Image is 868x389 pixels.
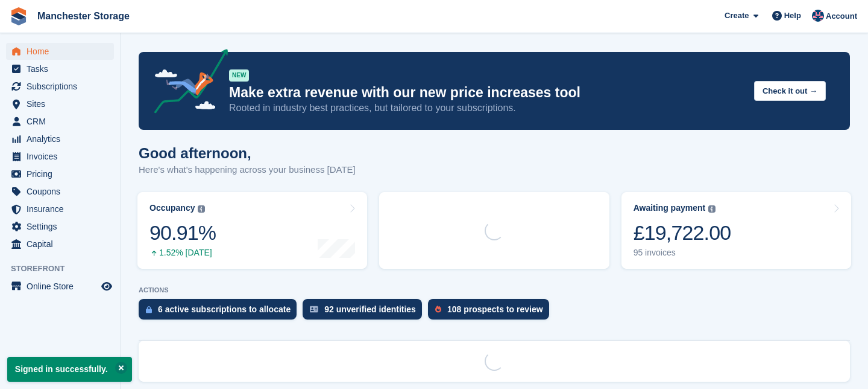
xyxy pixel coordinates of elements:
img: icon-info-grey-7440780725fd019a000dd9b08b2336e03edf1995a4989e88bcd33f0948082b44.svg [198,205,205,213]
a: menu [6,148,114,165]
img: prospect-51fa495bee0391a8d652442698ab0144808aea92771e9ea1ae160a38d050c398.svg [435,306,441,313]
a: Preview store [99,279,114,294]
span: Help [784,10,801,22]
div: NEW [229,69,249,82]
div: 108 prospects to review [447,304,543,314]
div: £19,722.00 [634,220,731,245]
span: Pricing [27,166,99,182]
p: Signed in successfully. [7,357,132,382]
a: 108 prospects to review [428,299,555,326]
span: Home [27,43,99,60]
div: Awaiting payment [634,203,706,213]
h1: Good afternoon, [139,145,356,161]
span: Storefront [11,263,120,275]
div: 6 active subscriptions to allocate [158,304,291,314]
a: menu [6,43,114,60]
p: Make extra revenue with our new price increases tool [229,84,744,101]
a: Occupancy 90.91% 1.52% [DATE] [137,192,367,269]
span: Sites [27,95,99,112]
p: Here's what's happening across your business [DATE] [139,163,356,177]
div: 90.91% [149,220,216,245]
span: Capital [27,236,99,252]
img: price-adjustments-announcement-icon-8257ccfd72463d97f412b2fc003d46551f7dbcb40ab6d574587a9cd5c0d94... [144,49,228,118]
div: 1.52% [DATE] [149,248,216,258]
a: 92 unverified identities [303,299,428,326]
img: active_subscription_to_allocate_icon-d502201f5373d7db506a760aba3b589e785aa758c864c3986d89f69b8ff3... [146,306,152,313]
a: menu [6,113,114,130]
span: Subscriptions [27,78,99,95]
span: Invoices [27,148,99,165]
span: Settings [27,218,99,235]
span: Account [826,10,857,22]
span: CRM [27,113,99,130]
p: Rooted in industry best practices, but tailored to your subscriptions. [229,101,744,115]
p: ACTIONS [139,286,850,294]
img: verify_identity-adf6edd0f0f0b5bbfe63781bf79b02c33cf7c696d77639b501bdc392416b5a36.svg [310,306,318,313]
a: Manchester Storage [33,6,134,26]
img: stora-icon-8386f47178a22dfd0bd8f6a31ec36ba5ce8667c1dd55bd0f319d3a0aa187defe.svg [10,7,28,25]
a: menu [6,183,114,200]
a: Awaiting payment £19,722.00 95 invoices [621,192,851,269]
a: menu [6,218,114,235]
span: Tasks [27,60,99,77]
a: menu [6,130,114,147]
button: Check it out → [754,81,826,101]
div: 92 unverified identities [324,304,416,314]
span: Insurance [27,201,99,217]
a: menu [6,78,114,95]
a: menu [6,278,114,295]
div: Occupancy [149,203,195,213]
span: Analytics [27,130,99,147]
span: Coupons [27,183,99,200]
span: Create [725,10,749,22]
a: menu [6,201,114,217]
div: 95 invoices [634,248,731,258]
span: Online Store [27,278,99,295]
a: menu [6,236,114,252]
img: icon-info-grey-7440780725fd019a000dd9b08b2336e03edf1995a4989e88bcd33f0948082b44.svg [708,205,715,213]
a: menu [6,60,114,77]
a: menu [6,95,114,112]
a: 6 active subscriptions to allocate [139,299,303,326]
a: menu [6,166,114,182]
